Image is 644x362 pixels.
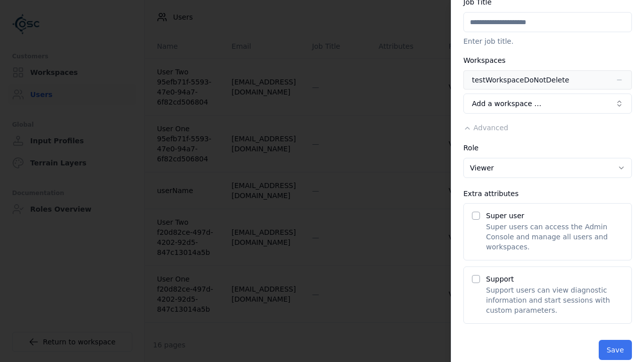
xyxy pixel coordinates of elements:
[472,75,569,85] div: testWorkspaceDoNotDelete
[486,285,623,315] p: Support users can view diagnostic information and start sessions with custom parameters.
[486,275,514,283] label: Support
[463,56,506,64] label: Workspaces
[463,123,508,133] button: Advanced
[463,144,478,152] label: Role
[472,99,541,109] span: Add a workspace …
[463,36,632,46] p: Enter job title.
[486,212,524,220] label: Super user
[473,124,508,132] span: Advanced
[486,222,623,252] p: Super users can access the Admin Console and manage all users and workspaces.
[599,340,632,360] button: Save
[463,190,632,197] div: Extra attributes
